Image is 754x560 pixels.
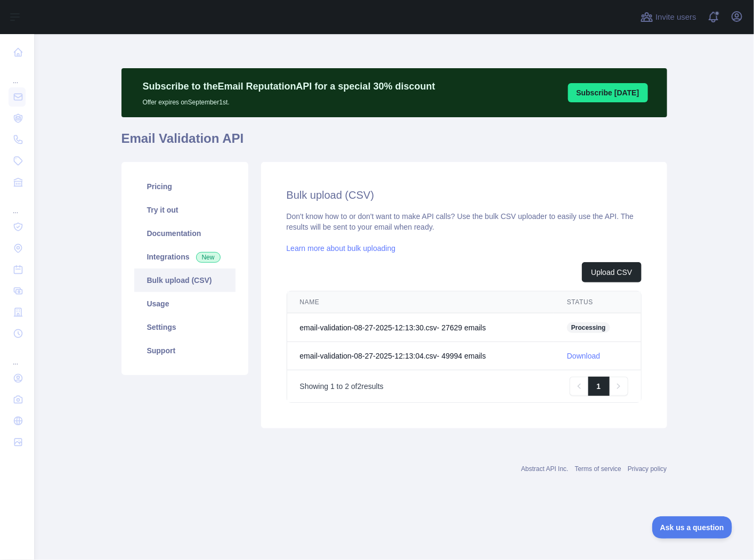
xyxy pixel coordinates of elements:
[121,130,667,156] h1: Email Validation API
[638,9,699,26] button: Invite users
[287,188,642,202] h2: Bulk upload (CSV)
[588,377,610,396] a: 1
[652,516,733,539] iframe: Toggle Customer Support
[287,244,396,253] a: Learn more about bulk uploading
[521,465,569,473] a: Abstract API Inc.
[143,94,435,107] p: Offer expires on September 1st.
[300,381,384,392] p: Showing to of results
[330,382,335,391] span: 1
[134,292,236,315] a: Usage
[134,269,236,292] a: Bulk upload (CSV)
[287,342,555,370] td: email-validation-08-27-2025-12:13:04.csv - 49994 email s
[9,345,26,367] div: ...
[628,465,667,473] a: Privacy policy
[287,313,555,342] td: email-validation-08-27-2025-12:13:30.csv - 27629 email s
[134,315,236,339] a: Settings
[9,194,26,215] div: ...
[582,262,641,282] button: Upload CSV
[9,64,26,85] div: ...
[196,252,221,263] span: New
[567,322,610,333] span: Processing
[287,291,555,313] th: NAME
[570,377,628,396] nav: Pagination
[345,382,349,391] span: 2
[134,245,236,269] a: Integrations New
[134,175,236,198] a: Pricing
[358,382,362,391] span: 2
[134,339,236,362] a: Support
[655,11,696,23] span: Invite users
[568,83,648,102] button: Subscribe [DATE]
[134,198,236,222] a: Try it out
[554,291,641,313] th: STATUS
[575,465,621,473] a: Terms of service
[134,222,236,245] a: Documentation
[567,352,600,360] a: Download
[287,211,642,403] div: Don't know how to or don't want to make API calls? Use the bulk CSV uploader to easily use the AP...
[143,79,435,94] p: Subscribe to the Email Reputation API for a special 30 % discount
